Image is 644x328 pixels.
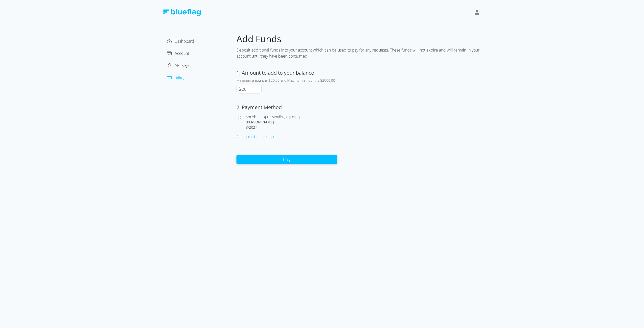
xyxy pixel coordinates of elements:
[167,75,185,80] a: Billing
[274,114,300,119] span: ending in [DATE]
[236,45,483,61] div: Deposit additional funds into your account which can be used to pay for any requests. These funds...
[248,125,249,130] span: /
[167,51,189,56] a: Account
[175,51,189,56] span: Account
[236,155,337,164] button: Pay
[167,38,194,44] a: Dashboard
[167,63,189,68] a: API Keys
[246,114,274,119] span: American Express
[249,125,257,130] span: 2027
[175,75,185,80] span: Billing
[236,78,337,83] div: Minimum amount is $20.00 and Maximum amount is $2000.00
[236,134,337,139] div: Add a credit or debit card
[175,38,194,44] span: Dashboard
[236,104,282,111] label: 2. Payment Method
[246,119,337,125] div: [PERSON_NAME]
[236,33,281,45] span: Add Funds
[246,125,248,130] span: 8
[236,69,314,76] label: 1. Amount to add to your balance
[163,9,201,16] img: Blue Flag Logo
[175,63,189,68] span: API Keys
